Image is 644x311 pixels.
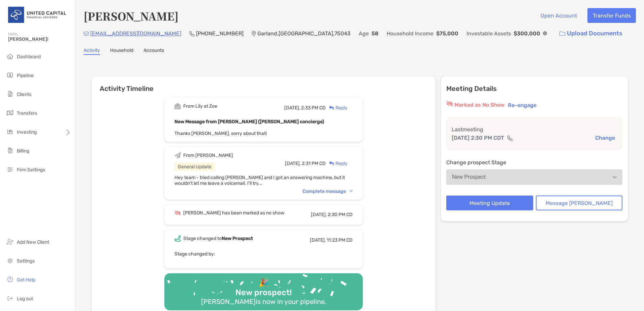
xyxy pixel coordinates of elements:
button: Meeting Update [446,196,533,210]
button: Re-engage [506,101,539,109]
img: Location Icon [252,31,256,36]
a: Upload Documents [555,26,627,41]
span: Hey team - tried calling [PERSON_NAME] and I got an answering machine, but it wouldn't let me lea... [174,175,345,186]
p: [DATE] 2:30 PM CDT [452,134,504,142]
span: Log out [17,296,33,302]
div: Stage changed to [183,236,253,241]
span: [DATE], [310,237,326,243]
img: get-help icon [6,275,14,283]
div: Reply [326,104,348,111]
span: Dashboard [17,54,41,60]
img: Event icon [174,210,181,215]
div: 🎉 [256,278,271,288]
button: Change [593,134,617,141]
b: New Message from [PERSON_NAME] ([PERSON_NAME] concierge) [174,119,324,125]
span: [DATE], [284,105,300,111]
img: Confetti [164,273,363,305]
img: button icon [559,31,565,36]
span: Billing [17,148,29,154]
p: Meeting Details [446,84,622,93]
p: [PHONE_NUMBER] [196,29,244,38]
p: Last meeting [452,125,617,134]
div: Complete message [302,188,353,194]
img: dashboard icon [6,52,14,60]
span: 11:23 PM CD [327,237,353,243]
img: investing icon [6,128,14,136]
p: Change prospect Stage [446,158,622,167]
div: New prospect! [233,288,294,298]
span: 2:31 PM CD [302,161,326,166]
p: Investable Assets [466,29,511,38]
h6: Activity Timeline [92,76,436,93]
div: From Lily at Zoe [183,103,217,109]
p: 58 [372,29,379,38]
div: [PERSON_NAME] is now in your pipeline. [198,298,329,306]
div: General Update [174,163,215,171]
img: transfers icon [6,109,14,117]
img: logout icon [6,294,14,302]
p: Marked as No Show [454,101,505,109]
h4: [PERSON_NAME] [84,8,179,24]
p: $75,000 [436,29,458,38]
span: Pipeline [17,73,34,78]
span: Clients [17,92,31,97]
img: pipeline icon [6,71,14,79]
img: clients icon [6,90,14,98]
a: Household [110,47,133,55]
img: Reply icon [329,106,334,110]
span: 2:33 PM CD [301,105,326,111]
img: communication type [507,135,513,141]
p: Age [359,29,369,38]
button: Transfer Funds [587,8,636,23]
span: Investing [17,129,37,135]
img: Event icon [174,152,181,159]
a: Accounts [143,47,164,55]
span: Thanks [PERSON_NAME], sorry about that! [174,131,267,136]
img: United Capital Logo [8,3,67,27]
span: Get Help [17,277,35,283]
p: $300,000 [514,29,540,38]
span: Settings [17,258,35,264]
img: add_new_client icon [6,238,14,246]
span: [PERSON_NAME]! [8,36,71,42]
button: Open Account [535,8,582,23]
img: Phone Icon [189,31,195,36]
span: Firm Settings [17,167,45,173]
span: [DATE], [285,161,301,166]
span: Transfers [17,110,37,116]
img: firm-settings icon [6,165,14,173]
img: Info Icon [543,31,547,35]
button: New Prospect [446,169,622,185]
p: [EMAIL_ADDRESS][DOMAIN_NAME] [90,29,181,38]
img: Event icon [174,103,181,109]
a: Activity [84,47,100,55]
img: Event icon [174,235,181,242]
button: Message [PERSON_NAME] [536,196,623,210]
img: billing icon [6,146,14,154]
div: From [PERSON_NAME] [183,152,233,158]
img: red eyr [446,101,453,106]
span: 2:30 PM CD [328,212,353,217]
img: Reply icon [329,161,334,166]
p: Stage changed by: [174,250,353,258]
img: Chevron icon [350,190,353,192]
p: Household Income [387,29,433,38]
p: Garland , [GEOGRAPHIC_DATA] , 75043 [257,29,351,38]
div: [PERSON_NAME] has been marked as no show [183,210,284,216]
div: New Prospect [452,174,486,180]
img: Open dropdown arrow [613,176,617,178]
span: Add New Client [17,239,49,245]
img: settings icon [6,256,14,265]
img: Email Icon [84,32,89,36]
b: New Prospect [222,236,253,241]
span: [DATE], [311,212,327,217]
div: Reply [326,160,348,167]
